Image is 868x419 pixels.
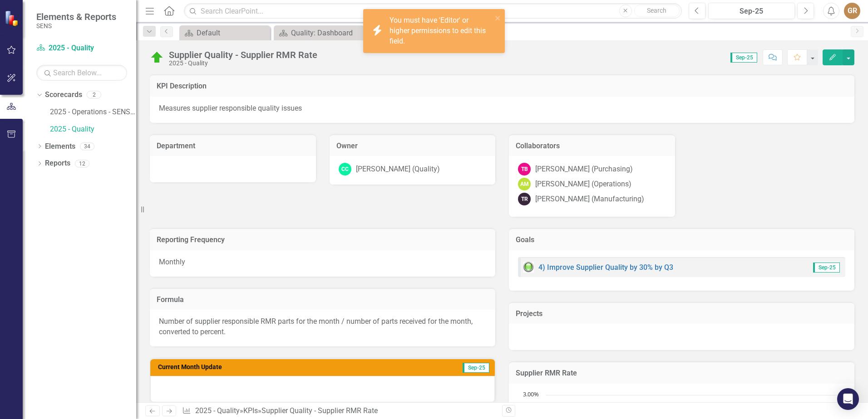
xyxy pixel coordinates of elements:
div: 2 [87,91,101,99]
span: Sep-25 [730,53,757,63]
a: 2025 - Quality [36,43,127,54]
div: TR [518,193,531,205]
h3: Owner [336,142,489,150]
div: AM [518,178,531,190]
div: Monthly [150,250,495,277]
img: On Target [150,50,164,65]
h3: Reporting Frequency [157,236,488,244]
div: Default [197,27,268,39]
h3: Goals [516,236,848,244]
h3: Collaborators [516,142,668,150]
div: Open Intercom Messenger [837,388,859,410]
a: 2025 - Quality [50,124,136,135]
div: [PERSON_NAME] (Manufacturing) [535,194,644,205]
div: [PERSON_NAME] (Quality) [356,164,440,175]
h3: Formula [157,296,488,304]
h3: Projects [516,310,848,318]
div: Quality: Dashboard [291,27,362,39]
div: » » [182,406,495,416]
span: Search [647,7,666,14]
div: Supplier Quality - Supplier RMR Rate [169,50,317,60]
a: Quality: Dashboard [276,27,362,39]
a: Reports [45,158,70,169]
h3: Department [157,142,309,150]
span: Sep-25 [813,263,840,273]
span: Sep-25 [463,363,489,373]
a: 2025 - Operations - SENS Legacy KPIs [50,107,136,117]
h3: Current Month Update [158,364,390,370]
h3: KPI Description [157,82,848,90]
small: SENS [36,22,116,29]
input: Search Below... [36,65,127,81]
span: Measures supplier responsible quality issues [159,104,302,112]
button: Search [634,5,680,17]
div: 12 [75,160,89,167]
div: CC [339,163,351,175]
text: 3.00% [523,390,539,398]
div: [PERSON_NAME] (Purchasing) [535,164,633,175]
div: 2025 - Quality [169,60,317,67]
h3: Supplier RMR Rate [516,369,848,377]
input: Search ClearPoint... [184,3,682,19]
div: Sep-25 [711,6,792,17]
div: Supplier Quality - Supplier RMR Rate [261,406,378,415]
img: Green: On Track [523,262,534,273]
p: Number of supplier responsible RMR parts for the month / number of parts received for the month, ... [159,317,486,337]
button: close [495,13,501,23]
a: Elements [45,141,75,152]
div: [PERSON_NAME] (Operations) [535,179,631,190]
a: KPIs [243,406,258,415]
a: Default [182,27,268,39]
a: 4) Improve Supplier Quality by 30% by Q3 [538,263,673,272]
div: You must have 'Editor' or higher permissions to edit this field. [390,15,492,47]
button: GR [844,3,860,19]
img: ClearPoint Strategy [5,10,20,26]
span: Elements & Reports [36,11,116,22]
a: Scorecards [45,90,82,100]
div: TB [518,163,531,175]
div: 34 [80,142,94,150]
a: 2025 - Quality [195,406,240,415]
button: Sep-25 [708,3,795,19]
